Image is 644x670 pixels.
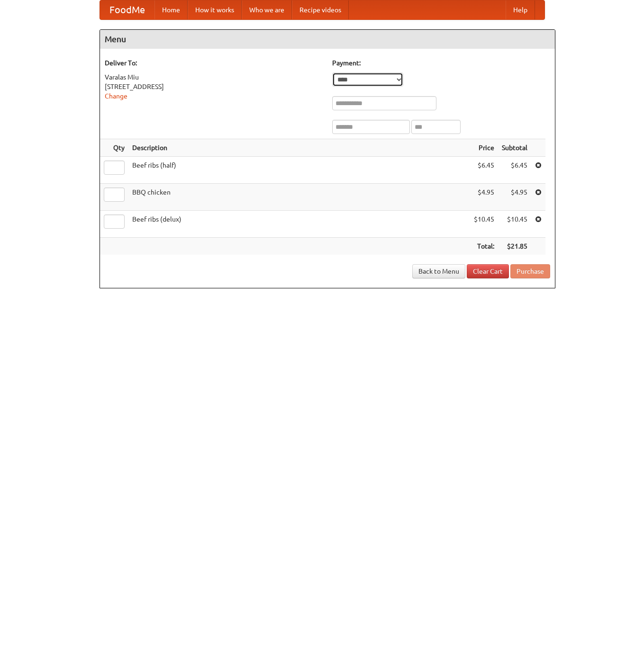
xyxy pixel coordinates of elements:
td: $4.95 [498,184,531,211]
td: $10.45 [498,211,531,238]
th: Subtotal [498,139,531,157]
td: BBQ chicken [128,184,470,211]
div: Varalas Miu [105,72,323,82]
td: Beef ribs (half) [128,157,470,184]
td: $10.45 [470,211,498,238]
a: How it works [188,0,242,19]
a: Home [154,0,188,19]
td: $4.95 [470,184,498,211]
a: FoodMe [100,0,154,19]
div: [STREET_ADDRESS] [105,82,323,91]
a: Back to Menu [412,264,465,278]
th: Total: [470,238,498,255]
a: Clear Cart [467,264,509,278]
a: Help [506,0,535,19]
td: $6.45 [470,157,498,184]
td: Beef ribs (delux) [128,211,470,238]
th: Description [128,139,470,157]
h5: Payment: [332,58,550,68]
th: Qty [100,139,128,157]
h5: Deliver To: [105,58,323,68]
th: Price [470,139,498,157]
button: Purchase [510,264,550,278]
th: $21.85 [498,238,531,255]
a: Change [105,92,127,100]
h4: Menu [100,30,555,49]
a: Who we are [242,0,292,19]
td: $6.45 [498,157,531,184]
a: Recipe videos [292,0,349,19]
